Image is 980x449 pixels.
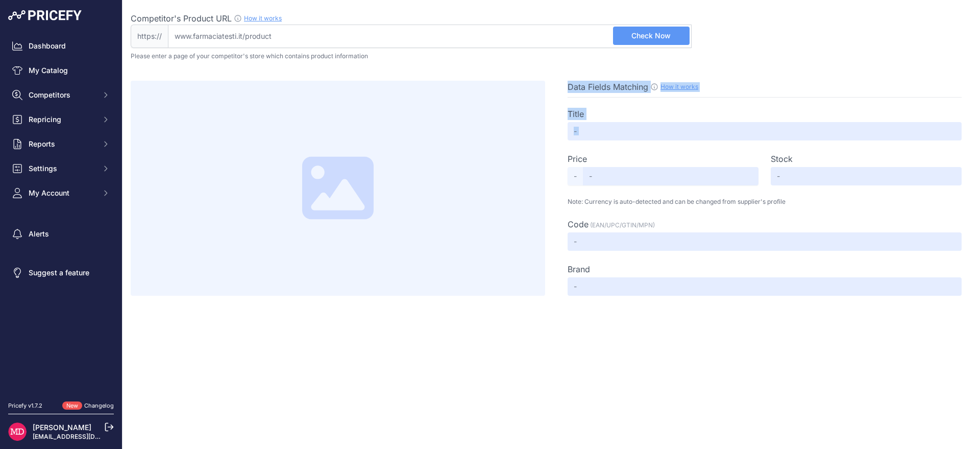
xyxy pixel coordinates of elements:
span: Code [568,219,589,229]
span: Reports [29,139,95,149]
input: - [568,277,962,296]
a: My Catalog [8,61,114,80]
a: Suggest a feature [8,264,114,282]
label: Brand [568,263,590,275]
label: Price [568,153,587,165]
p: Please enter a page of your competitor's store which contains product information [131,52,972,60]
a: Alerts [8,225,114,243]
span: (EAN/UPC/GTIN/MPN) [590,221,655,229]
span: https:// [131,25,168,48]
button: My Account [8,184,114,202]
nav: Sidebar [8,37,114,389]
button: Settings [8,159,114,178]
a: How it works [244,14,282,22]
a: Dashboard [8,37,114,55]
span: - [568,167,583,185]
a: Changelog [84,402,114,409]
input: - [771,167,962,185]
a: [PERSON_NAME] [33,423,91,432]
span: Check Now [631,31,671,41]
button: Check Now [613,27,690,45]
img: Pricefy Logo [8,10,82,20]
span: Competitors [29,90,95,100]
span: New [62,401,82,410]
a: How it works [660,83,698,90]
input: - [583,167,758,185]
input: - [568,122,962,140]
span: Competitor's Product URL [131,13,232,23]
div: Pricefy v1.7.2 [8,401,42,410]
button: Competitors [8,86,114,104]
button: Reports [8,135,114,153]
span: Data Fields Matching [568,82,648,92]
a: [EMAIL_ADDRESS][DOMAIN_NAME] [33,433,139,440]
label: Stock [771,153,793,165]
input: www.farmaciatesti.it/product [168,25,692,48]
span: My Account [29,188,95,198]
span: Repricing [29,114,95,125]
label: Title [568,108,584,120]
span: Settings [29,163,95,174]
button: Repricing [8,110,114,129]
p: Note: Currency is auto-detected and can be changed from supplier's profile [568,198,962,206]
input: - [568,232,962,251]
